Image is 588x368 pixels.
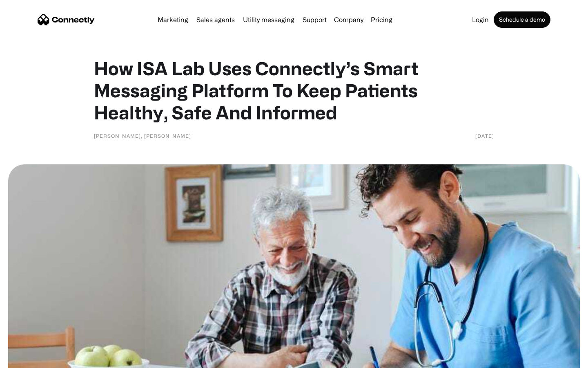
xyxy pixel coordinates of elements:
[94,57,494,123] h1: How ISA Lab Uses Connectly’s Smart Messaging Platform To Keep Patients Healthy, Safe And Informed
[469,16,492,23] a: Login
[299,16,330,23] a: Support
[94,132,191,140] div: [PERSON_NAME], [PERSON_NAME]
[154,16,192,23] a: Marketing
[240,16,298,23] a: Utility messaging
[475,132,494,140] div: [DATE]
[16,354,49,365] ul: Language list
[494,11,550,28] a: Schedule a demo
[8,354,49,365] aside: Language selected: English
[193,16,238,23] a: Sales agents
[367,16,396,23] a: Pricing
[334,14,363,25] div: Company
